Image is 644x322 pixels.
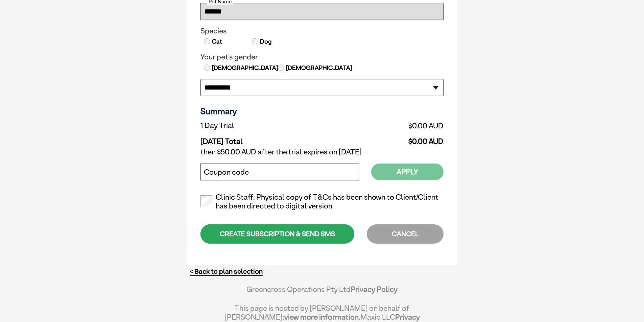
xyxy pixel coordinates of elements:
legend: Species [200,27,444,35]
button: Apply [371,164,444,180]
a: < Back to plan selection [190,267,263,276]
td: 1 Day Trial [200,120,333,132]
a: Privacy Policy [351,285,398,294]
td: [DATE] Total [200,132,333,146]
legend: Your pet's gender [200,53,444,61]
div: CANCEL [367,224,444,244]
input: Clinic Staff: Physical copy of T&Cs has been shown to Client/Client has been directed to digital ... [200,195,212,207]
label: Coupon code [204,168,249,177]
a: view more information. [284,313,360,321]
label: Clinic Staff: Physical copy of T&Cs has been shown to Client/Client has been directed to digital ... [200,193,444,210]
td: then $50.00 AUD after the trial expires on [DATE] [200,146,444,158]
div: CREATE SUBSCRIPTION & SEND SMS [200,224,354,244]
h3: Summary [200,106,444,116]
div: Greencross Operations Pty Ltd [224,285,420,300]
td: $0.00 AUD [333,132,444,146]
td: $0.00 AUD [333,120,444,132]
